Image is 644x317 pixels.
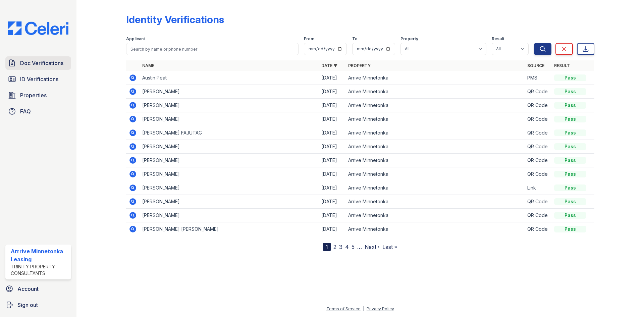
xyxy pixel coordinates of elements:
[363,306,364,311] div: |
[20,91,47,99] span: Properties
[326,306,361,311] a: Terms of Service
[352,36,358,42] label: To
[365,244,380,250] a: Next ›
[525,85,551,99] td: QR Code
[345,167,525,181] td: Arrive Minnetonka
[11,263,68,277] div: Trinity Property Consultants
[140,195,319,209] td: [PERSON_NAME]
[319,99,345,112] td: [DATE]
[140,167,319,181] td: [PERSON_NAME]
[3,298,74,312] a: Sign out
[525,181,551,195] td: Link
[554,102,586,109] div: Pass
[140,85,319,99] td: [PERSON_NAME]
[352,244,355,250] a: 5
[304,36,314,42] label: From
[319,112,345,126] td: [DATE]
[319,126,345,140] td: [DATE]
[20,59,63,67] span: Doc Verifications
[20,107,31,115] span: FAQ
[319,209,345,222] td: [DATE]
[382,244,397,250] a: Last »
[140,222,319,236] td: [PERSON_NAME] [PERSON_NAME]
[345,71,525,85] td: Arrive Minnetonka
[525,71,551,85] td: PMS
[126,36,145,42] label: Applicant
[554,157,586,164] div: Pass
[333,244,336,250] a: 2
[554,212,586,219] div: Pass
[348,63,371,68] a: Property
[525,195,551,209] td: QR Code
[525,126,551,140] td: QR Code
[140,99,319,112] td: [PERSON_NAME]
[554,129,586,136] div: Pass
[525,140,551,154] td: QR Code
[345,126,525,140] td: Arrive Minnetonka
[525,112,551,126] td: QR Code
[345,99,525,112] td: Arrive Minnetonka
[527,63,544,68] a: Source
[345,85,525,99] td: Arrive Minnetonka
[319,181,345,195] td: [DATE]
[142,63,154,68] a: Name
[554,88,586,95] div: Pass
[319,222,345,236] td: [DATE]
[525,99,551,112] td: QR Code
[140,126,319,140] td: [PERSON_NAME] FAJUTAG
[554,63,570,68] a: Result
[140,140,319,154] td: [PERSON_NAME]
[140,181,319,195] td: [PERSON_NAME]
[345,112,525,126] td: Arrive Minnetonka
[140,209,319,222] td: [PERSON_NAME]
[5,72,71,86] a: ID Verifications
[319,85,345,99] td: [DATE]
[525,154,551,167] td: QR Code
[345,244,349,250] a: 4
[319,167,345,181] td: [DATE]
[357,243,362,251] span: …
[345,140,525,154] td: Arrive Minnetonka
[321,63,337,68] a: Date ▼
[140,71,319,85] td: Austin Peat
[5,56,71,70] a: Doc Verifications
[525,222,551,236] td: QR Code
[126,43,299,55] input: Search by name or phone number
[554,116,586,122] div: Pass
[3,282,74,296] a: Account
[554,143,586,150] div: Pass
[17,285,39,293] span: Account
[492,36,504,42] label: Result
[3,21,74,35] img: CE_Logo_Blue-a8612792a0a2168367f1c8372b55b34899dd931a85d93a1a3d3e32e68fde9ad4.png
[554,198,586,205] div: Pass
[140,112,319,126] td: [PERSON_NAME]
[400,36,418,42] label: Property
[554,74,586,81] div: Pass
[319,195,345,209] td: [DATE]
[20,75,58,83] span: ID Verifications
[345,195,525,209] td: Arrive Minnetonka
[17,301,38,309] span: Sign out
[345,209,525,222] td: Arrive Minnetonka
[319,154,345,167] td: [DATE]
[140,154,319,167] td: [PERSON_NAME]
[554,184,586,191] div: Pass
[345,222,525,236] td: Arrive Minnetonka
[323,243,331,251] div: 1
[319,71,345,85] td: [DATE]
[339,244,342,250] a: 3
[525,167,551,181] td: QR Code
[345,154,525,167] td: Arrive Minnetonka
[319,140,345,154] td: [DATE]
[126,13,224,25] div: Identity Verifications
[525,209,551,222] td: QR Code
[367,306,394,311] a: Privacy Policy
[554,171,586,177] div: Pass
[5,105,71,118] a: FAQ
[5,89,71,102] a: Properties
[554,226,586,232] div: Pass
[345,181,525,195] td: Arrive Minnetonka
[11,247,68,263] div: Arrrive Minnetonka Leasing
